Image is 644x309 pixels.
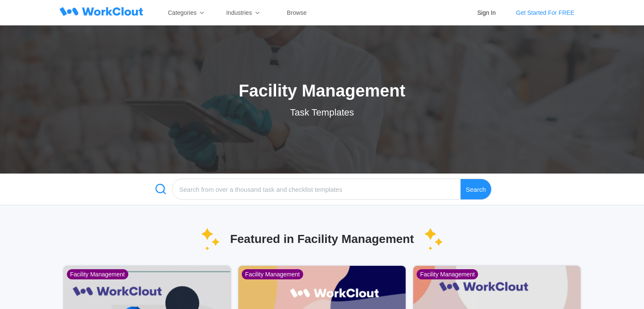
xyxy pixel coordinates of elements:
div: Facility Management [417,269,478,279]
div: Facility Management [242,269,303,279]
div: Task Templates [290,107,354,118]
div: Facility Management [67,269,128,279]
div: Industries [226,9,252,16]
div: Get Started For FREE [516,9,575,16]
div: Sign In [477,9,496,16]
div: Featured in Facility Management [230,232,414,246]
div: Facility Management [239,81,405,100]
input: Search from over a thousand task and checklist templates [172,179,461,200]
div: Search [461,179,492,200]
div: Categories [168,9,197,16]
